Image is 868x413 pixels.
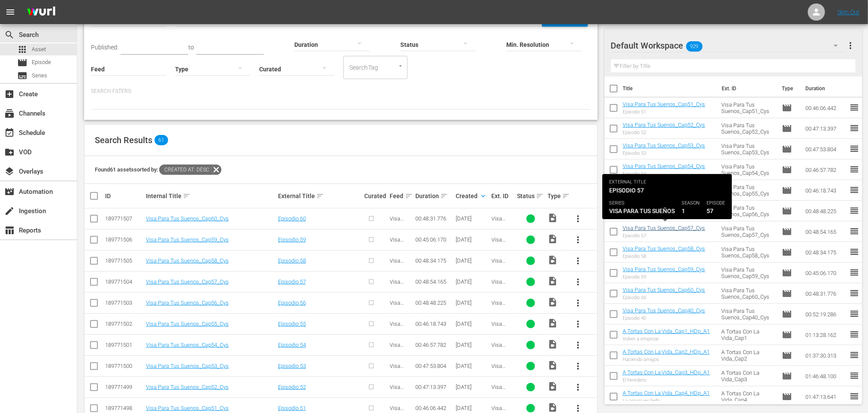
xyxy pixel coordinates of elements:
div: Volver a empezar [623,336,710,342]
a: Sign Out [838,9,860,15]
span: Video [547,360,558,370]
div: Haciendo amigos [623,357,710,362]
td: A Tortas Con La Vida_Cap1 [718,324,778,345]
div: 189771502 [105,321,143,327]
span: Visa Para Tus Sueños [390,321,411,340]
a: Visa Para Tus Suenos_Cap52_Cys [146,384,229,390]
div: Type [547,191,565,201]
span: Episode [782,330,792,340]
span: Visa Para Tus Sueños [390,257,411,277]
span: VOD [4,147,15,157]
div: ID [105,193,143,199]
div: Episodio 55 [623,192,705,197]
span: Video [547,297,558,307]
span: Episode [782,350,792,361]
span: Channels [4,108,15,119]
div: Curated [364,193,387,199]
td: Visa Para Tus Suenos_Cap52_Cys [718,118,778,139]
th: Ext. ID [717,76,777,101]
td: Visa Para Tus Suenos_Cap54_Cys [718,159,778,180]
td: 01:46:48.100 [802,366,849,386]
td: 00:47:53.804 [802,139,849,159]
a: Visa Para Tus Suenos_Cap56_Cys [146,300,229,306]
span: Episode [782,226,792,237]
span: Found 61 assets sorted by: [95,166,221,173]
span: Video [547,276,558,286]
td: 00:48:34.175 [802,242,849,263]
a: A Tortas Con La Vida_Cap3_HDp_A1 [623,369,710,376]
span: Overlays [4,166,15,177]
span: reorder [849,350,859,360]
a: A Tortas Con La Vida_Cap4_HDp_A1 [623,390,710,396]
button: more_vert [568,229,588,250]
span: more_vert [573,382,583,392]
td: 00:48:54.165 [802,221,849,242]
span: more_vert [573,256,583,266]
a: Visa Para Tus Suenos_Cap54_Cys [623,163,705,169]
div: 00:47:13.397 [415,384,454,390]
span: more_vert [573,214,583,224]
td: 00:48:48.225 [802,201,849,221]
a: Episodio 56 [278,300,306,306]
a: Episodio 52 [278,384,306,390]
a: Visa Para Tus Suenos_Cap57_Cys [146,278,229,285]
a: Visa Para Tus Suenos_Cap53_Cys [623,142,705,149]
button: more_vert [568,208,588,229]
button: more_vert [568,293,588,313]
div: [DATE] [456,321,489,327]
span: Visa Para Tus Sueños [390,363,411,382]
a: Visa Para Tus Suenos_Cap54_Cys [146,342,229,348]
span: Episode [782,185,792,196]
span: more_vert [573,235,583,245]
span: Ingestion [4,206,15,216]
div: 189771501 [105,342,143,348]
div: Created [456,191,489,201]
span: Video [547,381,558,392]
div: 00:46:57.782 [415,342,454,348]
span: reorder [849,102,859,113]
span: sort [405,192,413,200]
td: 00:47:13.397 [802,118,849,139]
span: Visa Para Tus Suenos_Cap53_Cys [492,363,513,395]
div: 00:48:54.165 [415,278,454,285]
span: sort [440,192,448,200]
div: [DATE] [456,215,489,222]
span: reorder [849,329,859,340]
span: Episode [782,103,792,113]
div: External Title [278,191,362,201]
span: Episode [782,165,792,175]
span: Visa Para Tus Suenos_Cap54_Cys [492,342,513,374]
span: Episode [782,371,792,381]
td: Visa Para Tus Suenos_Cap56_Cys [718,201,778,221]
span: reorder [849,267,859,278]
button: more_vert [568,377,588,398]
span: Asset [17,44,27,55]
span: more_vert [573,298,583,308]
span: more_vert [573,319,583,329]
span: reorder [849,144,859,154]
span: Published: [91,44,118,51]
a: Visa Para Tus Suenos_Cap58_Cys [146,257,229,264]
span: Automation [4,187,15,197]
span: Visa Para Tus Sueños [390,236,411,256]
span: Video [547,255,558,265]
div: La arruga es bella [623,398,710,404]
a: A Tortas Con La Vida_Cap1_HDp_A1 [623,328,710,334]
div: [DATE] [456,405,489,411]
span: Series [32,71,47,80]
span: Visa Para Tus Suenos_Cap58_Cys [492,257,513,290]
div: El heredero [623,377,710,383]
span: Episode [17,58,27,68]
span: Create [4,89,15,99]
td: Visa Para Tus Suenos_Cap55_Cys [718,180,778,201]
td: 00:46:57.782 [802,159,849,180]
span: Episode [782,206,792,216]
span: Episode [782,247,792,257]
div: [DATE] [456,236,489,243]
span: Visa Para Tus Sueños [390,215,411,235]
span: Video [547,339,558,349]
a: Visa Para Tus Suenos_Cap52_Cys [623,122,705,128]
th: Title [623,76,717,101]
td: 01:37:30.313 [802,345,849,366]
span: reorder [849,205,859,216]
